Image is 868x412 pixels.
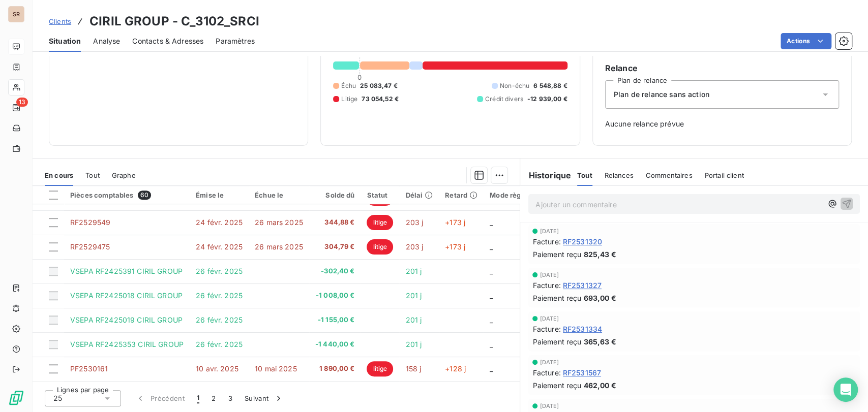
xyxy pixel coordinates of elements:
[85,171,100,179] span: Tout
[70,315,183,324] span: VSEPA RF2425019 CIRIL GROUP
[255,242,303,251] span: 26 mars 2025
[341,81,356,90] span: Échu
[196,291,243,300] span: 26 févr. 2025
[129,388,191,409] button: Précédent
[255,218,303,227] span: 26 mars 2025
[197,393,199,403] span: 1
[705,171,744,179] span: Portail client
[367,239,393,255] span: litige
[781,33,831,49] button: Actions
[196,364,238,373] span: 10 avr. 2025
[833,377,858,402] div: Open Intercom Messenger
[445,242,465,251] span: +173 j
[205,388,222,409] button: 2
[341,94,357,104] span: Litige
[49,16,71,26] a: Clients
[577,171,592,179] span: Tout
[315,191,355,199] div: Solde dû
[53,393,62,403] span: 25
[255,191,303,199] div: Échue le
[89,12,259,30] h3: CIRIL GROUP - C_3102_SRCI
[405,364,421,373] span: 158 j
[485,94,523,104] span: Crédit divers
[405,267,422,275] span: 201 j
[367,361,393,376] span: litige
[490,291,493,300] span: _
[532,336,581,347] span: Paiement reçu
[405,218,423,227] span: 203 j
[315,266,355,276] span: -302,40 €
[520,169,571,181] h6: Historique
[315,364,355,374] span: 1 890,00 €
[540,359,559,365] span: [DATE]
[93,36,120,46] span: Analyse
[490,191,544,199] div: Mode règlement
[605,119,839,129] span: Aucune relance prévue
[532,367,560,378] span: Facture :
[405,291,422,300] span: 201 j
[445,218,465,227] span: +173 j
[196,315,243,324] span: 26 févr. 2025
[540,228,559,234] span: [DATE]
[532,293,581,303] span: Paiement reçu
[222,388,238,409] button: 3
[49,17,71,25] span: Clients
[500,81,529,90] span: Non-échu
[8,390,24,406] img: Logo LeanPay
[490,267,493,275] span: _
[196,191,243,199] div: Émise le
[583,293,616,303] span: 693,00 €
[605,171,634,179] span: Relances
[191,388,205,409] button: 1
[70,191,184,200] div: Pièces comptables
[532,380,581,391] span: Paiement reçu
[196,218,243,227] span: 24 févr. 2025
[490,315,493,324] span: _
[367,215,393,230] span: litige
[196,242,243,251] span: 24 févr. 2025
[196,340,243,348] span: 26 févr. 2025
[646,171,693,179] span: Commentaires
[405,315,422,324] span: 201 j
[315,315,355,325] span: -1 155,00 €
[540,272,559,278] span: [DATE]
[216,36,255,46] span: Paramètres
[405,340,422,348] span: 201 j
[445,364,466,373] span: +128 j
[45,171,73,179] span: En cours
[70,364,108,373] span: PF2530161
[563,236,602,247] span: RF2531320
[583,336,616,347] span: 365,63 €
[138,191,151,200] span: 60
[540,403,559,409] span: [DATE]
[563,280,602,291] span: RF2531327
[527,94,567,104] span: -12 939,00 €
[16,98,28,107] span: 13
[70,340,184,348] span: VSEPA RF2425353 CIRIL GROUP
[255,364,297,373] span: 10 mai 2025
[362,94,399,104] span: 73 054,52 €
[405,191,433,199] div: Délai
[614,89,709,100] span: Plan de relance sans action
[315,339,355,350] span: -1 440,00 €
[70,242,110,251] span: RF2529475
[532,280,560,291] span: Facture :
[49,36,81,46] span: Situation
[315,217,355,228] span: 344,88 €
[490,218,493,227] span: _
[360,81,398,90] span: 25 083,47 €
[132,36,203,46] span: Contacts & Adresses
[490,364,493,373] span: _
[533,81,567,90] span: 6 548,88 €
[238,388,290,409] button: Suivant
[445,191,477,199] div: Retard
[196,267,243,275] span: 26 févr. 2025
[367,191,393,199] div: Statut
[490,242,493,251] span: _
[532,236,560,247] span: Facture :
[315,242,355,252] span: 304,79 €
[112,171,136,179] span: Graphe
[540,315,559,322] span: [DATE]
[563,324,602,334] span: RF2531334
[583,380,616,391] span: 462,00 €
